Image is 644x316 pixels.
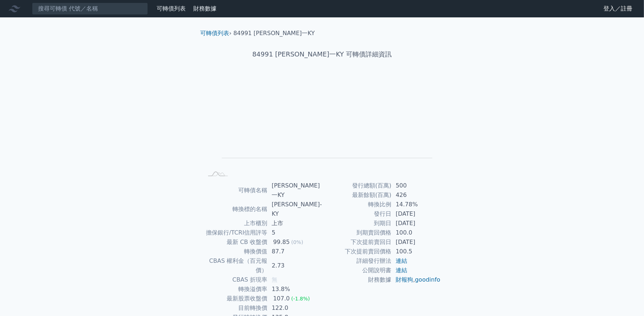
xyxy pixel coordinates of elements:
td: 詳細發行辦法 [322,256,391,266]
g: Chart [215,82,433,169]
td: 發行日 [322,209,391,219]
td: 轉換標的名稱 [203,200,267,219]
td: 公開說明書 [322,266,391,275]
td: 122.0 [267,303,322,313]
td: 2.73 [267,256,322,275]
td: 87.7 [267,247,322,256]
span: (-1.8%) [291,296,310,302]
td: 13.8% [267,285,322,294]
a: 連結 [396,257,407,264]
td: 最新 CB 收盤價 [203,237,267,247]
div: 107.0 [272,294,291,303]
td: CBAS 權利金（百元報價） [203,256,267,275]
td: [PERSON_NAME]一KY [267,181,322,200]
td: 到期賣回價格 [322,228,391,237]
a: 連結 [396,267,407,274]
td: 最新餘額(百萬) [322,190,391,200]
td: 目前轉換價 [203,303,267,313]
a: 可轉債列表 [200,30,229,37]
h1: 84991 [PERSON_NAME]一KY 可轉債詳細資訊 [194,49,450,59]
td: 擔保銀行/TCRI信用評等 [203,228,267,237]
td: 發行總額(百萬) [322,181,391,190]
td: 5 [267,228,322,237]
a: goodinfo [415,276,440,283]
td: 轉換價值 [203,247,267,256]
td: 到期日 [322,219,391,228]
td: 最新股票收盤價 [203,294,267,303]
td: 下次提前賣回日 [322,237,391,247]
td: , [391,275,441,285]
td: 上市 [267,219,322,228]
td: 100.5 [391,247,441,256]
span: 無 [272,276,277,283]
td: [DATE] [391,237,441,247]
a: 財報狗 [396,276,413,283]
td: [PERSON_NAME]-KY [267,200,322,219]
td: [DATE] [391,219,441,228]
td: 轉換比例 [322,200,391,209]
td: 財務數據 [322,275,391,285]
div: 99.85 [272,237,291,247]
li: 84991 [PERSON_NAME]一KY [234,29,315,38]
td: 上市櫃別 [203,219,267,228]
td: 下次提前賣回價格 [322,247,391,256]
a: 財務數據 [193,5,216,12]
td: [DATE] [391,209,441,219]
td: 14.78% [391,200,441,209]
td: 可轉債名稱 [203,181,267,200]
input: 搜尋可轉債 代號／名稱 [32,3,148,15]
a: 可轉債列表 [157,5,186,12]
td: CBAS 折現率 [203,275,267,285]
td: 500 [391,181,441,190]
td: 100.0 [391,228,441,237]
span: (0%) [291,239,303,245]
a: 登入／註冊 [598,3,638,14]
td: 426 [391,190,441,200]
td: 轉換溢價率 [203,285,267,294]
li: › [200,29,231,38]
